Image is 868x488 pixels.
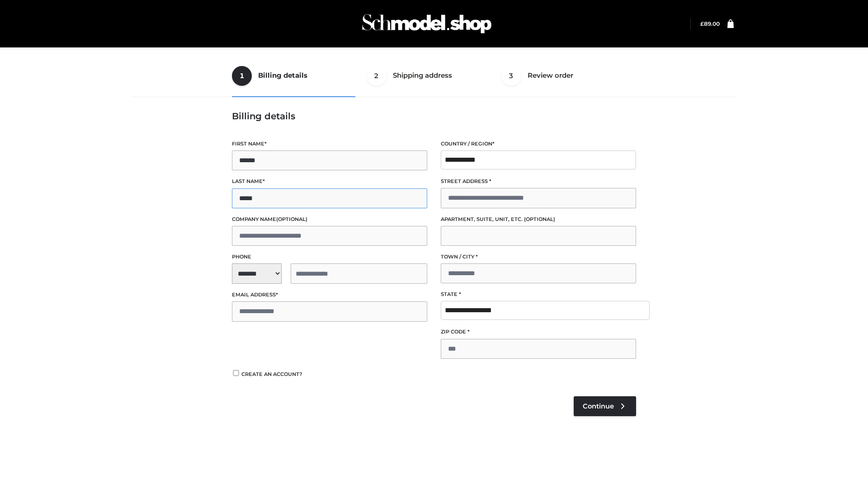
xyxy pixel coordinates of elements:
span: Create an account? [241,371,302,377]
img: Schmodel Admin 964 [359,6,495,42]
bdi: 89.00 [700,20,720,27]
span: £ [700,20,704,27]
label: State [441,290,636,299]
label: Town / City [441,253,636,261]
label: Company name [232,215,427,224]
label: Last name [232,177,427,186]
span: Continue [583,402,614,410]
label: Phone [232,253,427,261]
label: Country / Region [441,140,636,148]
h3: Billing details [232,111,636,122]
a: £89.00 [700,20,720,27]
label: Email address [232,291,427,299]
span: (optional) [276,216,307,222]
input: Create an account? [232,370,240,376]
label: Street address [441,177,636,186]
span: (optional) [524,216,555,222]
label: First name [232,140,427,148]
a: Continue [574,396,636,416]
label: Apartment, suite, unit, etc. [441,215,636,224]
label: ZIP Code [441,328,636,336]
